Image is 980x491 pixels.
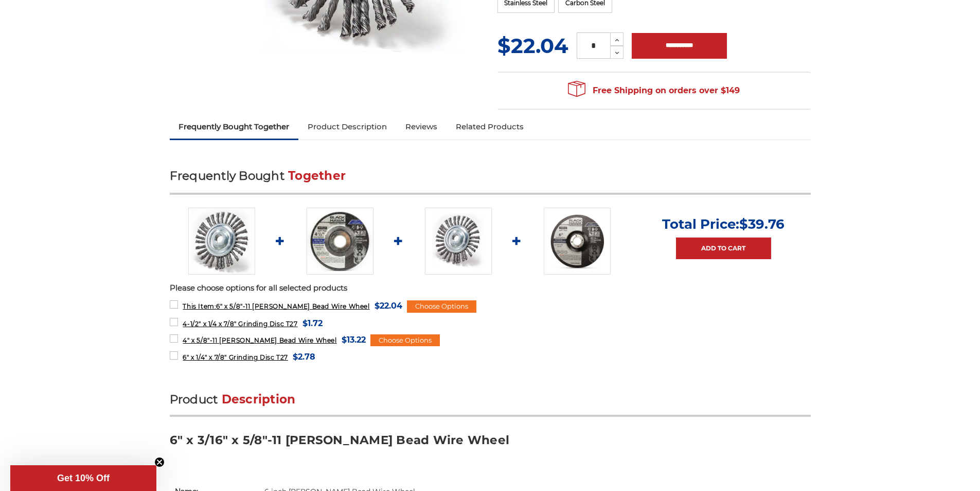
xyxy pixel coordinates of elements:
[170,168,284,183] span: Frequently Bought
[183,320,297,328] span: 4-1/2" x 1/4 x 7/8" Grinding Disc T27
[183,336,336,344] span: 4" x 5/8"-11 [PERSON_NAME] Bead Wire Wheel
[375,299,402,313] span: $22.04
[170,432,811,455] h3: 6" x 3/16" x 5/8"-11 [PERSON_NAME] Bead Wire Wheel
[302,316,323,330] span: $1.72
[396,115,447,138] a: Reviews
[183,302,216,310] strong: This Item:
[170,392,218,407] span: Product
[298,115,396,138] a: Product Description
[568,80,740,101] span: Free Shipping on orders over $149
[170,282,811,294] p: Please choose options for all selected products
[222,392,296,407] span: Description
[170,115,299,138] a: Frequently Bought Together
[497,33,568,58] span: $22.04
[676,238,771,259] a: Add to Cart
[183,302,369,310] span: 6" x 5/8"-11 [PERSON_NAME] Bead Wire Wheel
[407,300,476,313] div: Choose Options
[188,208,255,275] img: 6" x 5/8"-11 Stringer Bead Wire Wheel
[370,334,440,347] div: Choose Options
[154,457,165,467] button: Close teaser
[10,465,156,491] div: Get 10% OffClose teaser
[183,353,288,361] span: 6" x 1/4" x 7/8" Grinding Disc T27
[662,216,785,232] p: Total Price:
[447,115,533,138] a: Related Products
[293,350,315,364] span: $2.78
[57,473,110,483] span: Get 10% Off
[739,216,785,232] span: $39.76
[342,333,366,347] span: $13.22
[288,168,346,183] span: Together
